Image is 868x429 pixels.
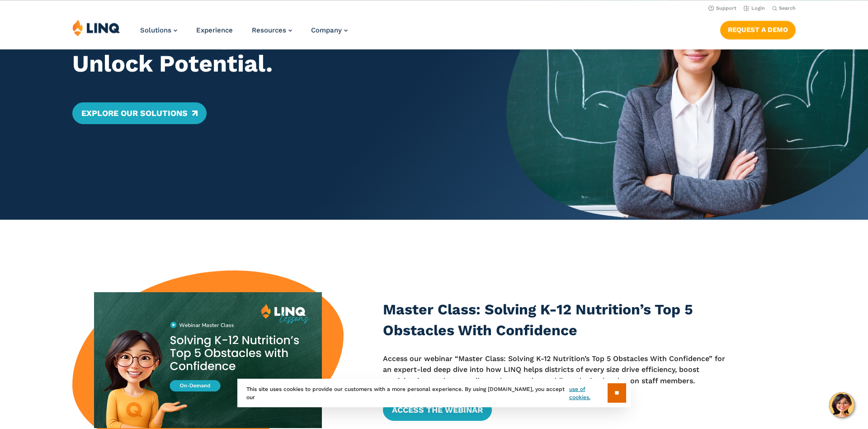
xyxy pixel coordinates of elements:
[237,379,631,407] div: This site uses cookies to provide our customers with a more personal experience. By using [DOMAIN...
[569,385,608,401] a: use of cookies.
[140,26,177,34] a: Solutions
[720,19,796,39] nav: Button Navigation
[140,19,348,49] nav: Primary Navigation
[383,299,734,341] h3: Master Class: Solving K-12 Nutrition’s Top 5 Obstacles With Confidence
[252,26,292,34] a: Resources
[311,26,342,34] span: Company
[252,26,286,34] span: Resources
[772,5,796,12] button: Open Search Bar
[196,26,233,34] a: Experience
[72,19,120,36] img: LINQ | K‑12 Software
[779,5,796,11] span: Search
[720,21,796,39] a: Request a Demo
[708,5,736,11] a: Support
[744,5,765,11] a: Login
[72,102,207,124] a: Explore Our Solutions
[140,26,171,34] span: Solutions
[829,392,854,418] button: Hello, have a question? Let’s chat.
[383,353,734,386] p: Access our webinar “Master Class: Solving K-12 Nutrition’s Top 5 Obstacles With Confidence” for a...
[311,26,348,34] a: Company
[72,23,471,77] h2: We Handle Operations. You Unlock Potential.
